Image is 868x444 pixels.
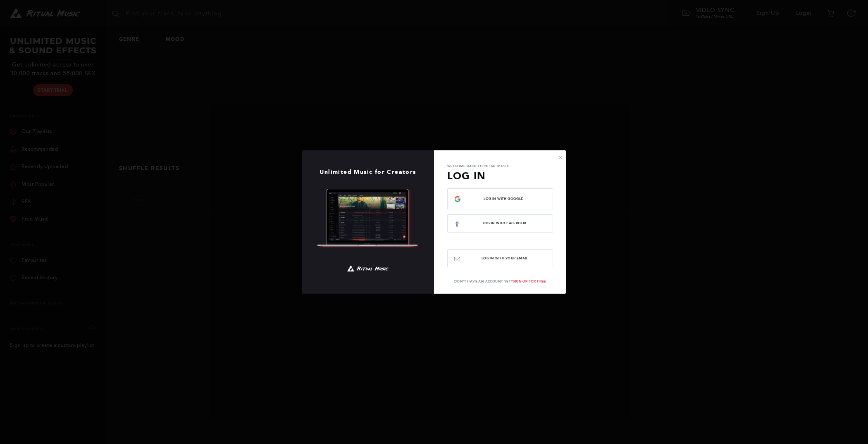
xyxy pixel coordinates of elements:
[454,196,461,202] img: g-logo.png
[434,279,566,284] p: Don't have an account yet?
[447,249,553,267] button: Log In with your email
[461,197,546,201] span: Log In with Google
[347,262,389,275] img: Ritual Music
[558,154,563,161] button: ×
[447,214,553,232] button: Log In with Facebook
[447,188,553,209] button: Log In with Google
[316,189,420,249] img: Ritual Music
[447,164,553,169] p: Welcome back to Ritual Music
[302,169,434,176] h1: Unlimited Music for Creators
[513,279,546,283] a: Sign Up For Free
[447,169,553,183] h3: Log In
